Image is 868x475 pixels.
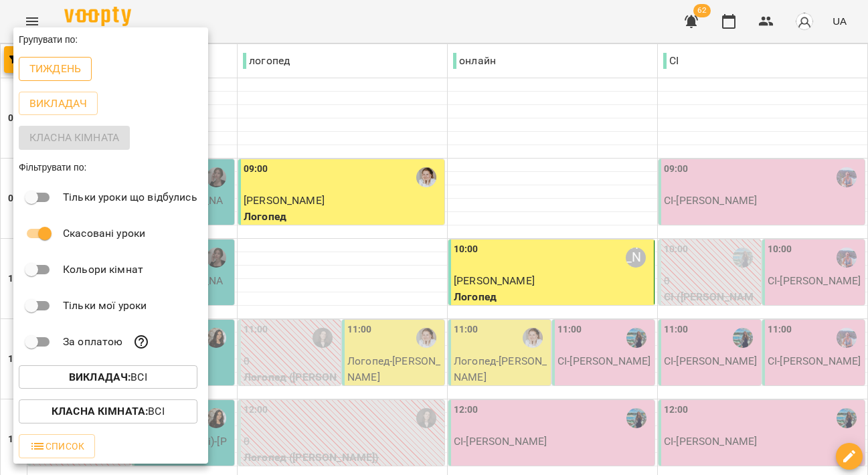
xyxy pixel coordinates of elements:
[69,369,147,385] p: Всі
[13,27,208,52] div: Групувати по:
[63,298,147,314] p: Тільки мої уроки
[19,434,95,458] button: Список
[19,399,197,423] button: Класна кімната:Всі
[63,189,197,205] p: Тільки уроки що відбулись
[52,403,165,419] p: Всі
[19,365,197,389] button: Викладач:Всі
[69,371,131,383] b: Викладач :
[13,155,208,179] div: Фільтрувати по:
[19,57,92,81] button: Тиждень
[63,225,145,242] p: Скасовані уроки
[52,405,148,417] b: Класна кімната :
[29,96,87,112] p: Викладач
[63,334,122,350] p: За оплатою
[63,262,143,278] p: Кольори кімнат
[19,92,98,116] button: Викладач
[29,61,81,77] p: Тиждень
[29,438,84,454] span: Список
